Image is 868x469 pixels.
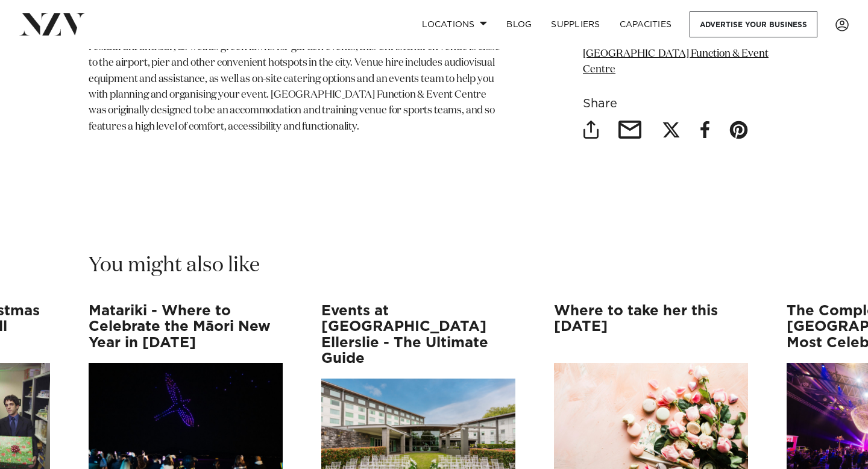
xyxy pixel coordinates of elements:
[541,11,609,37] a: SUPPLIERS
[412,11,497,37] a: Locations
[89,252,260,279] h2: You might also like
[583,98,779,110] h6: Share
[89,303,283,351] h3: Matariki - Where to Celebrate the Māori New Year in [DATE]
[690,11,817,37] a: Advertise your business
[554,303,748,351] h3: Where to take her this [DATE]
[610,11,682,37] a: Capacities
[321,303,515,367] h3: Events at [GEOGRAPHIC_DATA] Ellerslie - The Ultimate Guide
[583,49,769,75] a: [GEOGRAPHIC_DATA] Function & Event Centre
[19,13,85,35] img: nzv-logo.png
[497,11,541,37] a: BLOG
